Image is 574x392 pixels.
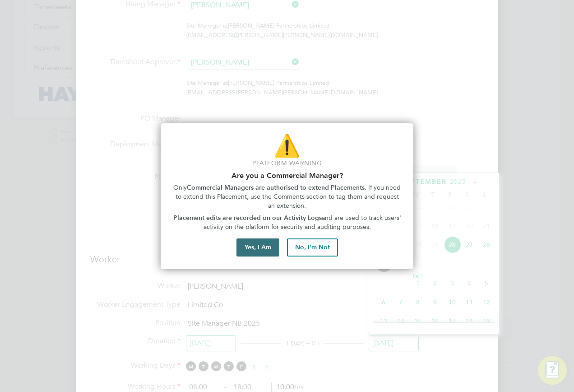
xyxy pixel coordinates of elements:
div: Are you part of the Commercial Team? [161,123,413,270]
span: . If you need to extend this Placement, use the Comments section to tag them and request an exten... [176,184,403,209]
span: and are used to track users' activity on the platform for security and auditing purposes. [204,214,403,231]
span: Only [173,184,187,191]
strong: Placement edits are recorded on our Activity Logs [173,214,322,222]
button: Yes, I Am [236,238,279,257]
p: ⚠️ [171,131,403,161]
p: Platform Warning [171,159,403,168]
strong: Commercial Managers are authorised to extend Placements [187,184,365,191]
h2: Are you a Commercial Manager? [171,171,403,180]
button: No, I'm Not [287,238,338,257]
